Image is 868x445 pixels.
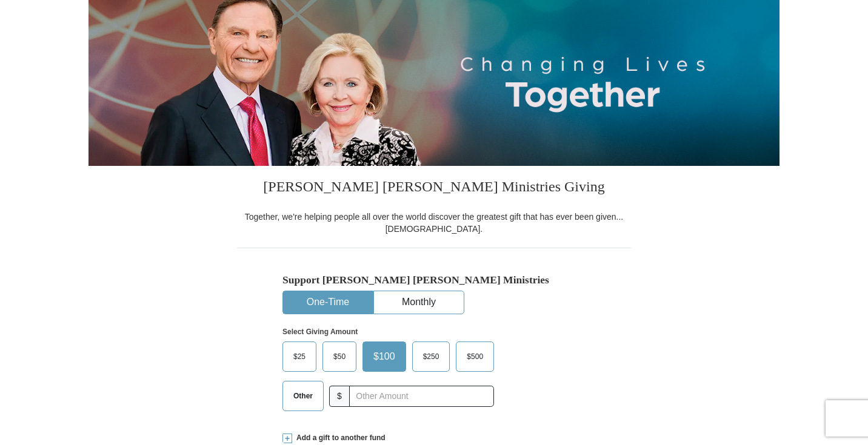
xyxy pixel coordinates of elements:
button: Monthly [374,291,464,314]
span: $250 [417,348,446,366]
strong: Select Giving Amount [282,328,358,336]
span: $ [329,386,350,407]
span: $100 [367,348,401,366]
button: One-Time [283,291,373,314]
input: Other Amount [349,386,494,407]
h3: [PERSON_NAME] [PERSON_NAME] Ministries Giving [237,166,631,211]
div: Together, we're helping people all over the world discover the greatest gift that has ever been g... [237,211,631,235]
span: $25 [287,348,312,366]
span: Other [287,387,319,405]
h5: Support [PERSON_NAME] [PERSON_NAME] Ministries [282,274,586,286]
span: Add a gift to another fund [292,433,386,443]
span: $500 [461,348,489,366]
span: $50 [327,348,352,366]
